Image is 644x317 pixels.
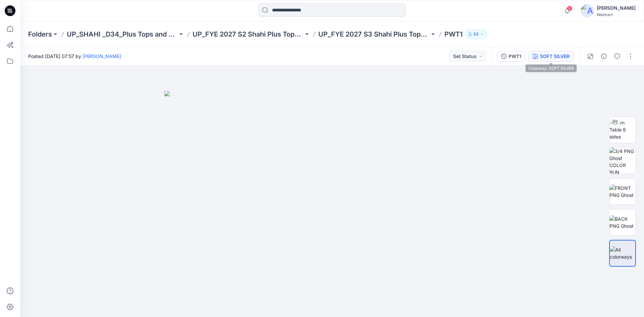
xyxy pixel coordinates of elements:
button: SOFT SILVER [528,51,574,62]
div: Walmart [597,12,636,17]
img: avatar [581,4,594,17]
a: Folders [28,30,52,39]
a: UP_FYE 2027 S2 Shahi Plus Tops and Dress [193,30,304,39]
a: [PERSON_NAME] [83,53,121,59]
p: PWT1 [444,30,463,39]
div: [PERSON_NAME] [597,4,636,12]
img: FRONT PNG Ghost [609,184,636,199]
button: 53 [465,30,487,39]
img: All colorways [610,246,635,260]
img: Turn Table 8 sides [609,119,636,140]
span: Posted [DATE] 07:57 by [28,53,121,60]
button: PWT1 [497,51,526,62]
img: BACK PNG Ghost [609,215,636,229]
a: UP_FYE 2027 S3 Shahi Plus Tops and Dress [318,30,429,39]
span: 6 [567,6,572,11]
a: UP_SHAHI _D34_Plus Tops and Dresses [67,30,178,39]
img: 3/4 PNG Ghost COLOR RUN [609,148,636,174]
p: 53 [474,31,479,38]
div: SOFT SILVER [540,53,570,60]
div: PWT1 [508,53,521,60]
button: Details [598,51,609,62]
